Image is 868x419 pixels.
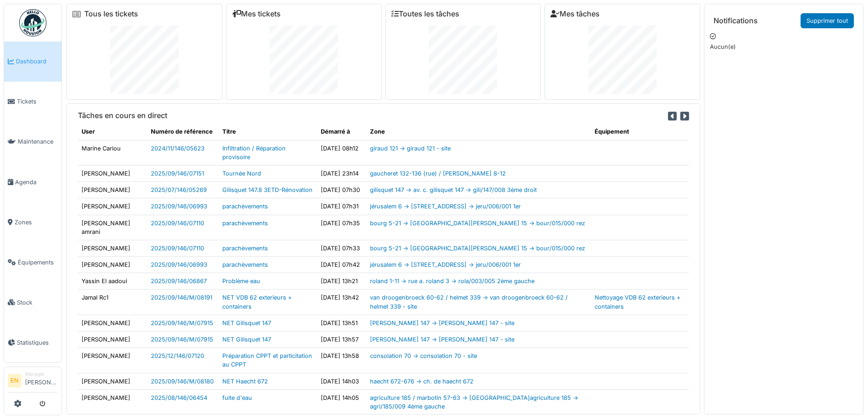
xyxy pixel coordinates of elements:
[714,16,758,25] h6: Notifications
[151,294,212,301] a: 2025/09/146/M/08191
[4,322,62,362] a: Statistiques
[19,9,46,36] img: Badge_color-CXgf-gQk.svg
[222,352,312,368] a: Préparation CPPT et particitation au CPPT
[82,128,95,135] span: translation missing: fr.shared.user
[710,42,858,51] p: Aucun(e)
[317,331,366,348] td: [DATE] 13h57
[17,298,58,307] span: Stock
[151,394,207,401] a: 2025/08/146/06454
[222,294,292,310] a: NET VDB 62 exterieurs + containers
[78,290,147,315] td: Jamal Rc1
[317,315,366,331] td: [DATE] 13h51
[370,394,578,410] a: agriculture 185 / marbotin 57-63 -> [GEOGRAPHIC_DATA]agriculture 185 -> agri/185/009 4ème gauche
[317,348,366,373] td: [DATE] 13h58
[78,215,147,240] td: [PERSON_NAME] amrani
[222,261,268,268] a: parachèvements
[151,336,213,343] a: 2025/09/146/M/07915
[151,245,204,252] a: 2025/09/146/07110
[222,203,268,210] a: parachèvements
[370,278,534,285] a: roland 1-11 -> rue a. roland 3 -> rola/003/005 2ème gauche
[78,165,147,181] td: [PERSON_NAME]
[317,124,366,140] th: Démarré à
[151,378,214,385] a: 2025/09/146/M/08180
[317,373,366,389] td: [DATE] 14h03
[317,389,366,414] td: [DATE] 14h05
[8,374,21,388] li: EN
[4,202,62,242] a: Zones
[17,338,58,347] span: Statistiques
[222,170,261,177] a: Tournée Nord
[370,220,585,227] a: bourg 5-21 -> [GEOGRAPHIC_DATA][PERSON_NAME] 15 -> bour/015/000 rez
[222,378,268,385] a: NET Haecht 672
[222,278,260,285] a: Problème eau
[78,373,147,389] td: [PERSON_NAME]
[4,242,62,282] a: Équipements
[370,203,521,210] a: jérusalem 6 -> [STREET_ADDRESS] -> jeru/006/001 1er
[78,111,167,120] h6: Tâches en cours en direct
[370,336,514,343] a: [PERSON_NAME] 147 -> [PERSON_NAME] 147 - site
[151,278,207,285] a: 2025/09/146/06867
[591,124,689,140] th: Équipement
[317,165,366,181] td: [DATE] 23h14
[4,41,62,82] a: Dashboard
[78,273,147,290] td: Yassin El aadoui
[4,122,62,162] a: Maintenance
[151,261,207,268] a: 2025/09/146/06993
[78,389,147,414] td: [PERSON_NAME]
[18,137,58,146] span: Maintenance
[222,336,271,343] a: NET Gilisquet 147
[78,257,147,273] td: [PERSON_NAME]
[232,10,281,18] a: Mes tickets
[370,170,506,177] a: gaucheret 132-136 (rue) / [PERSON_NAME] 8-12
[16,57,58,66] span: Dashboard
[317,273,366,290] td: [DATE] 13h21
[78,198,147,215] td: [PERSON_NAME]
[84,10,138,18] a: Tous les tickets
[317,182,366,198] td: [DATE] 07h30
[370,245,585,252] a: bourg 5-21 -> [GEOGRAPHIC_DATA][PERSON_NAME] 15 -> bour/015/000 rez
[151,186,207,193] a: 2025/07/146/05269
[222,394,252,401] a: fuite d'eau
[222,320,271,326] a: NET Gilisquet 147
[78,240,147,256] td: [PERSON_NAME]
[595,294,680,310] a: Nettoyage VDB 62 exterieurs + containers
[4,162,62,202] a: Agenda
[151,352,204,359] a: 2025/12/146/07120
[366,124,591,140] th: Zone
[317,215,366,240] td: [DATE] 07h35
[370,261,521,268] a: jérusalem 6 -> [STREET_ADDRESS] -> jeru/006/001 1er
[25,371,58,390] li: [PERSON_NAME]
[391,10,459,18] a: Toutes les tâches
[801,13,854,28] a: Supprimer tout
[317,290,366,315] td: [DATE] 13h42
[151,203,207,210] a: 2025/09/146/06993
[151,220,204,227] a: 2025/09/146/07110
[370,352,477,359] a: consolation 70 -> consolation 70 - site
[4,82,62,122] a: Tickets
[151,145,205,152] a: 2024/11/146/05623
[317,198,366,215] td: [DATE] 07h31
[151,320,213,326] a: 2025/09/146/M/07915
[151,170,204,177] a: 2025/09/146/07151
[370,294,568,310] a: van droogenbroeck 60-62 / helmet 339 -> van droogenbroeck 60-62 / helmet 339 - site
[222,145,286,160] a: Infiltration / Réparation provisoire
[18,258,58,267] span: Équipements
[4,282,62,322] a: Stock
[15,178,58,186] span: Agenda
[222,220,268,227] a: parachèvements
[317,140,366,165] td: [DATE] 08h12
[370,186,537,193] a: gilisquet 147 -> av. c. gilisquet 147 -> gili/147/008 3ème droit
[25,371,58,378] div: Manager
[78,140,147,165] td: Marine Cariou
[8,371,58,393] a: EN Manager[PERSON_NAME]
[78,182,147,198] td: [PERSON_NAME]
[222,245,268,252] a: parachèvements
[222,186,313,193] a: Gilisquet 147.8 3ETD-Rénovation
[317,257,366,273] td: [DATE] 07h42
[147,124,219,140] th: Numéro de référence
[17,97,58,106] span: Tickets
[370,378,473,385] a: haecht 672-676 -> ch. de haecht 672
[78,315,147,331] td: [PERSON_NAME]
[78,348,147,373] td: [PERSON_NAME]
[317,240,366,256] td: [DATE] 07h33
